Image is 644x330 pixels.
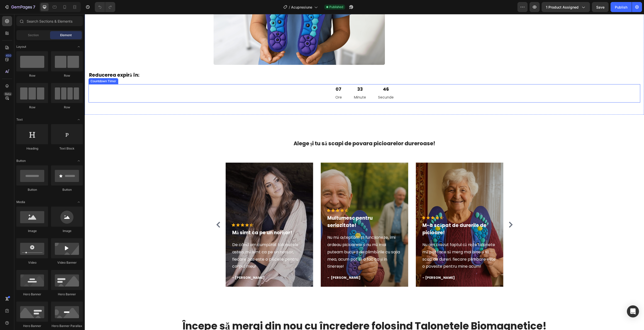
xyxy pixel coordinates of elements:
[51,146,83,151] div: Text Block
[422,207,430,215] button: Carousel Next Arrow
[51,260,83,265] div: Video Banner
[16,292,48,297] div: Hero Banner
[130,207,138,215] button: Carousel Back Arrow
[269,72,281,78] div: 33
[147,261,222,266] p: - [PERSON_NAME]
[16,229,48,233] div: Image
[16,73,48,78] div: Row
[98,305,462,319] strong: Începe să mergi din nou cu încredere folosind Talonetele Biomagnetice!
[236,149,324,273] div: Background Image
[60,33,72,37] span: Element
[596,5,605,9] span: Save
[592,2,609,12] button: Save
[51,73,83,78] div: Row
[291,5,312,10] span: Acupresiune
[16,146,48,151] div: Heading
[75,116,83,124] span: Toggle open
[95,2,115,12] div: Undo/Redo
[251,80,257,86] p: Ore
[243,261,317,266] p: - [PERSON_NAME]
[51,187,83,192] div: Button
[141,149,228,273] div: Overlay
[338,208,412,222] p: M-a scăpat de durerile de picioare!
[243,220,317,256] p: Nu mă așteptam să funcționeze, îmi ardeau picioarele și nu mă mai puteam bucura de plimbările cu ...
[2,2,37,12] button: 7
[289,5,290,10] span: /
[338,227,412,256] p: Nu am crezut faptul că niște talonete mă pot face să merg mai bine și să scap de dureri. fiecare ...
[293,80,309,86] p: Secunde
[16,16,83,26] input: Search Sections & Elements
[16,260,48,265] div: Video
[329,5,343,9] span: Published
[338,261,412,266] p: - [PERSON_NAME]
[5,65,32,69] div: Countdown Timer
[627,305,639,317] div: Open Intercom Messenger
[33,4,35,10] p: 7
[251,72,257,78] div: 07
[75,157,83,165] span: Toggle open
[243,201,317,215] p: Multumesc pentru seriozitate!
[16,187,48,192] div: Button
[16,324,48,328] div: Hero Banner
[75,198,83,206] span: Toggle open
[16,44,26,49] span: Layout
[16,200,25,204] span: Media
[5,54,12,58] div: 450
[542,2,590,12] button: 1 product assigned
[51,105,83,110] div: Row
[51,229,83,233] div: Image
[141,149,228,273] div: Background Image
[269,80,281,86] p: Minute
[615,5,627,10] div: Publish
[16,117,23,122] span: Text
[51,292,83,297] div: Hero Banner
[75,43,83,51] span: Toggle open
[147,227,222,256] p: De când am cumpărat talonetele astea, mă simt ca pe un norișor, fiecare pas este o plăcere pentru...
[293,72,309,78] div: 46
[611,2,632,12] button: Publish
[147,215,222,222] p: Mă simt ca pe un norișor!
[331,149,419,273] div: Overlay
[16,159,26,163] span: Button
[28,33,39,37] span: Section
[51,324,83,328] div: Hero Banner Parallax
[4,92,12,96] div: Beta
[331,149,419,273] div: Background Image
[85,14,644,330] iframe: Design area
[16,105,48,110] div: Row
[236,149,324,273] div: Overlay
[546,5,579,10] span: 1 product assigned
[209,126,350,133] strong: Alege și tu să scapi de povara picioarelor dureroase!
